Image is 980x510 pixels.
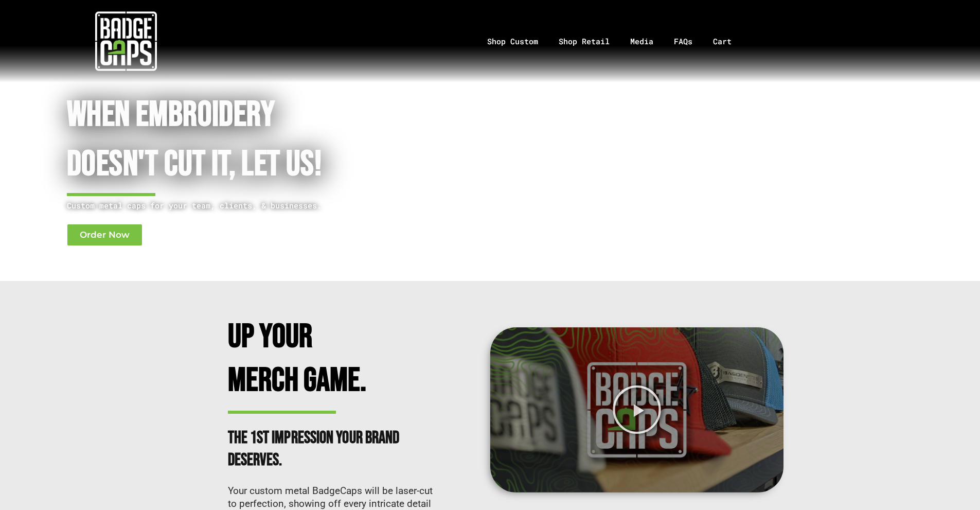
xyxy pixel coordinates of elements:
[228,315,408,402] h2: Up Your Merch Game.
[548,14,620,68] a: Shop Retail
[80,231,130,239] span: Order Now
[67,91,436,190] h1: When Embroidery Doesn't cut it, Let Us!
[703,14,755,68] a: Cart
[477,14,548,68] a: Shop Custom
[664,14,703,68] a: FAQs
[67,199,436,212] p: Custom metal caps for your team, clients, & businesses.
[612,384,662,435] div: Play Video
[228,427,408,471] h2: The 1st impression your brand deserves.
[252,14,980,68] nav: Menu
[95,10,157,72] img: badgecaps white logo with green acccent
[67,224,142,246] a: Order Now
[620,14,664,68] a: Media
